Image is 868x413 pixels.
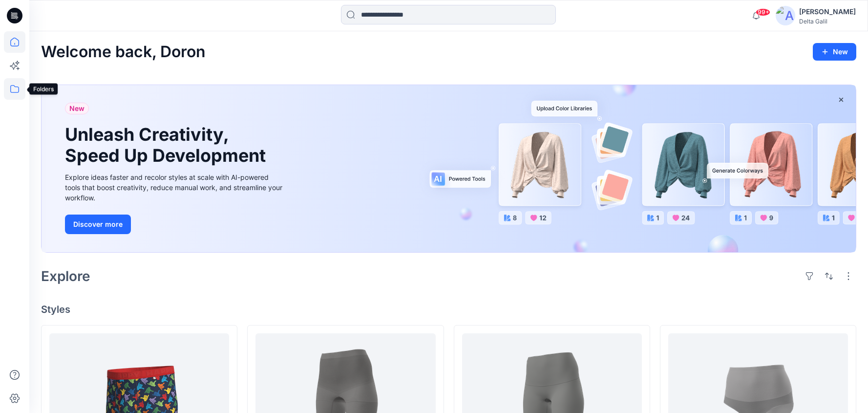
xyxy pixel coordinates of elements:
h1: Unleash Creativity, Speed Up Development [65,124,270,166]
div: [PERSON_NAME] [799,6,856,18]
h2: Welcome back, Doron [41,43,206,61]
a: Discover more [65,215,285,234]
div: Delta Galil [799,18,856,25]
img: avatar [776,6,795,25]
button: Discover more [65,215,131,234]
div: Explore ideas faster and recolor styles at scale with AI-powered tools that boost creativity, red... [65,172,285,203]
span: 99+ [756,8,770,16]
button: New [813,43,856,61]
h2: Explore [41,268,90,284]
span: New [69,103,85,114]
h4: Styles [41,304,856,315]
